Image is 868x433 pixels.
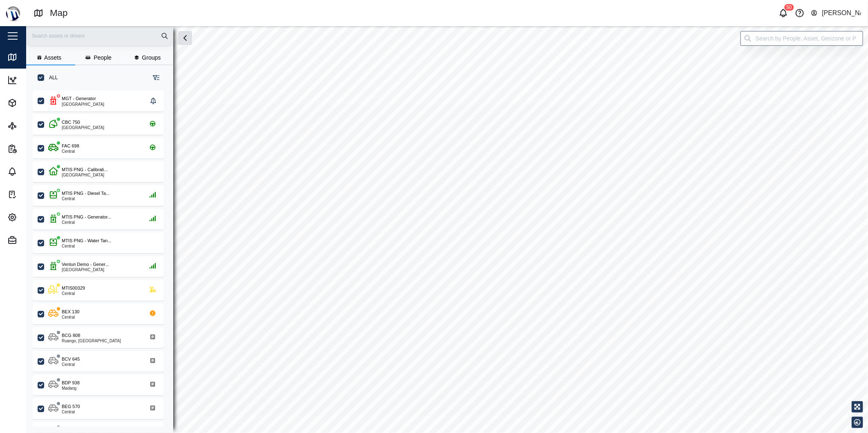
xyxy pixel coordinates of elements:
div: 50 [784,4,794,11]
div: BCG 808 [62,332,80,339]
div: Assets [21,98,45,107]
div: MTIS PNG - Water Tan... [62,237,112,244]
div: BEX 130 [62,308,79,315]
div: Central [62,221,111,225]
button: [PERSON_NAME] [810,7,861,19]
div: Dashboard [21,76,56,85]
span: People [94,55,112,60]
div: Tasks [21,190,43,199]
span: Groups [142,55,161,60]
div: MTIS PNG - Calibrati... [62,166,107,173]
label: ALL [44,74,58,81]
div: Madang [62,386,80,391]
div: Map [21,53,39,62]
div: Admin [21,236,44,245]
div: Central [62,244,112,248]
input: Search assets or drivers [31,30,168,42]
div: BCV 645 [62,356,80,363]
div: [GEOGRAPHIC_DATA] [62,126,104,130]
div: BDP 938 [62,379,80,386]
div: MTIS PNG - Diesel Ta... [62,190,110,197]
div: Sites [21,121,40,130]
div: [GEOGRAPHIC_DATA] [62,268,109,272]
div: Central [62,315,79,319]
div: grid [33,87,173,426]
div: Central [62,410,80,414]
div: [GEOGRAPHIC_DATA] [62,173,107,177]
div: Settings [21,213,49,222]
div: Reports [21,144,48,153]
div: CBC 750 [62,119,80,126]
canvas: Map [26,26,868,433]
div: [GEOGRAPHIC_DATA] [62,103,104,107]
input: Search by People, Asset, Geozone or Place [740,31,863,46]
div: Central [62,197,110,201]
img: Main Logo [4,4,22,22]
div: Central [62,150,79,154]
div: MTIS PNG - Generator... [62,214,111,221]
div: BEG 570 [62,403,80,410]
div: FAC 698 [62,143,79,150]
div: MTIS00329 [62,285,85,292]
div: Alarms [21,167,46,176]
div: MGT - Generator [62,95,96,102]
div: Map [50,6,68,20]
div: Central [62,292,85,296]
span: Assets [44,55,61,60]
div: Venturi Demo - Gener... [62,261,109,268]
div: [PERSON_NAME] [822,8,861,18]
div: Ruango, [GEOGRAPHIC_DATA] [62,339,121,343]
div: Central [62,363,80,367]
